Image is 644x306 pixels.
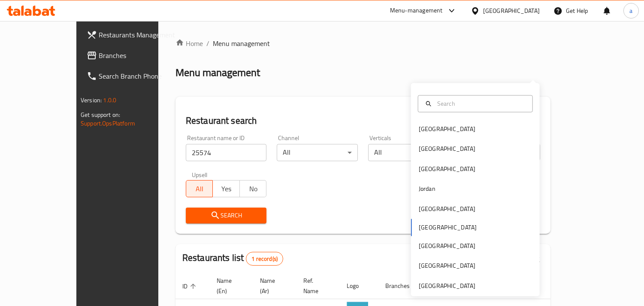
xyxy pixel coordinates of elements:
span: Search Branch Phone [99,71,177,81]
a: Home [175,38,203,49]
button: Yes [212,180,240,197]
h2: Restaurant search [186,114,540,127]
li: / [206,38,209,49]
button: Search [186,208,267,223]
th: Branches [378,273,408,299]
a: Support.OpsPlatform [81,118,135,129]
button: All [186,180,213,197]
h2: Restaurants list [182,251,283,266]
th: Logo [340,273,378,299]
div: [GEOGRAPHIC_DATA] [419,204,475,214]
div: [GEOGRAPHIC_DATA] [419,124,475,134]
span: ID [182,281,199,291]
th: Open [408,273,429,299]
div: [GEOGRAPHIC_DATA] [483,6,540,15]
h2: Menu management [175,66,260,80]
div: All [277,144,358,161]
span: Branches [99,50,177,61]
span: Version: [81,95,102,106]
div: Menu-management [390,6,443,16]
a: Branches [80,45,184,66]
span: a [629,6,632,15]
a: Restaurants Management [80,24,184,45]
span: Name (Ar) [260,275,286,296]
div: [GEOGRAPHIC_DATA] [419,281,475,291]
a: Search Branch Phone [80,66,184,86]
span: All [190,183,210,195]
span: Yes [216,183,236,195]
nav: breadcrumb [175,38,550,49]
div: [GEOGRAPHIC_DATA] [419,164,475,174]
span: 1 record(s) [246,255,283,263]
input: Search [434,99,527,108]
span: Get support on: [81,109,120,120]
span: POS group [477,275,502,296]
span: 1.0.0 [103,95,116,106]
div: [GEOGRAPHIC_DATA] [419,241,475,251]
div: [GEOGRAPHIC_DATA] [419,261,475,271]
span: Ref. Name [303,275,330,296]
span: Name (En) [217,275,243,296]
span: Menu management [213,38,270,49]
span: Restaurants Management [99,30,177,40]
span: Search [193,210,260,221]
span: No [243,183,263,195]
button: No [239,180,267,197]
div: All [368,144,449,161]
div: [GEOGRAPHIC_DATA] [419,144,475,154]
label: Upsell [192,171,208,177]
div: Jordan [419,184,435,194]
div: Total records count [246,252,283,266]
input: Search for restaurant name or ID.. [186,144,267,161]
